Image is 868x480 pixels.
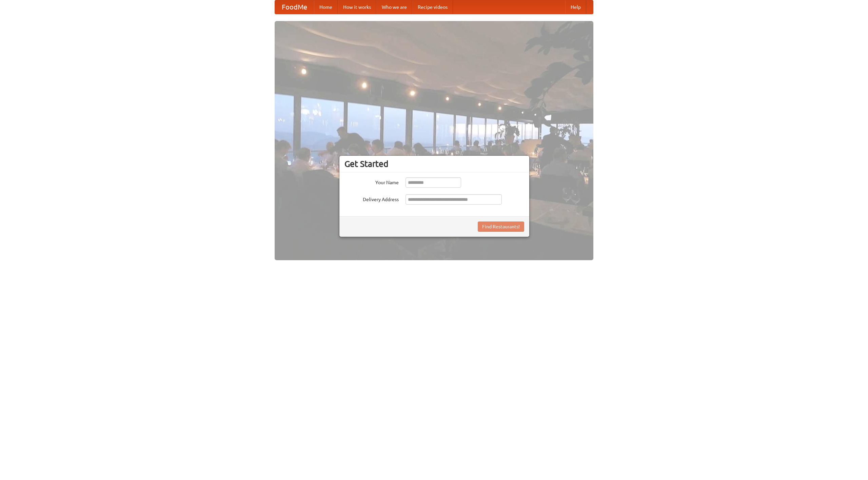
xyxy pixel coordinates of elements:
label: Your Name [344,177,399,186]
a: FoodMe [275,0,314,14]
h3: Get Started [344,159,524,169]
button: Find Restaurants! [478,222,524,232]
a: Help [565,0,586,14]
a: Recipe videos [412,0,453,14]
a: Who we are [376,0,412,14]
label: Delivery Address [344,194,399,203]
a: How it works [338,0,376,14]
a: Home [314,0,338,14]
